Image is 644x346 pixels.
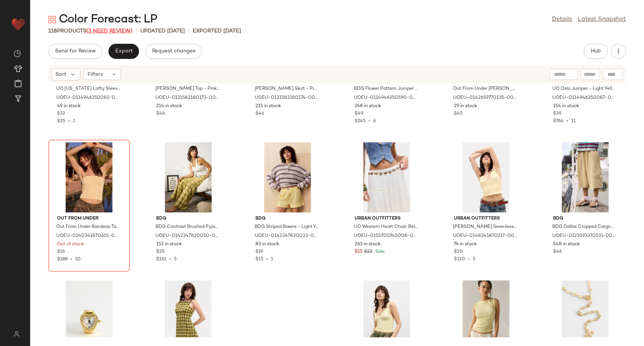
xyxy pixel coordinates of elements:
span: $45 [454,111,463,117]
button: Export [108,44,139,59]
div: Color Forecast: LP [48,12,157,27]
span: UOEU-0142347820033-000-270 [255,233,319,240]
span: $20 [454,249,463,255]
span: • [366,119,373,124]
span: Out From Under [PERSON_NAME] Jogges - Yellow M at Urban Outfitters [453,86,517,92]
span: 5 [473,257,475,262]
span: $32 [57,111,65,117]
span: • [135,26,137,35]
span: • [65,119,73,124]
span: BDG Dallas Cropped Cargo Trousers - Stone M at Urban Outfitters [552,224,616,231]
img: svg%3e [48,16,56,23]
span: UOEU-0142347820050-000-030 [155,233,220,240]
span: • [564,119,571,124]
span: 29 in stock [454,103,477,110]
span: $49 [355,111,363,117]
span: 10 [75,257,81,262]
span: $120 [454,257,465,262]
img: heart_red.DM2ytmEG.svg [11,17,26,32]
span: 214 in stock [156,103,182,110]
span: 263 in stock [355,241,381,248]
img: svg%3e [9,331,24,337]
button: Send for Review [48,44,102,59]
a: Details [552,15,572,24]
span: $46 [156,111,165,117]
button: Request changes [145,44,202,59]
span: (3 Need Review) [86,28,132,34]
span: UO Western Heart Chain Belt - Gold at Urban Outfitters [354,224,418,231]
img: 0140341870615_072_b [51,142,127,212]
span: Urban Outfitters [454,215,518,222]
span: 215 in stock [255,103,281,110]
span: $15 [355,249,363,255]
span: Sort [55,71,66,78]
span: UOEU-0114946350590-000-070 [354,95,418,101]
span: • [263,257,271,262]
span: $46 [255,111,264,117]
span: $16 [57,249,65,255]
span: UOEU-0140341870615-001-072 [56,233,120,240]
span: 49 in stock [57,103,81,110]
span: BDG Contrast Brushed Pyjama Pants - Green L at Urban Outfitters [155,224,220,231]
p: Exported [DATE] [193,27,241,35]
span: 83 in stock [255,241,279,248]
span: 118 [48,28,57,34]
span: Urban Outfitters [355,215,419,222]
a: Latest Snapshot [578,15,626,24]
span: UOEU-0114946350087-000-270 [552,95,616,101]
span: Filters [88,71,103,78]
span: • [68,257,75,262]
span: 74 in stock [454,241,477,248]
span: • [188,26,190,35]
span: UOEU-0131582180173-000-066 [155,95,220,101]
span: UOEU-0142659770135-000-072 [453,95,517,101]
div: Products [48,27,132,35]
span: 6 [373,119,376,124]
img: 0142347820033_270_b [249,142,326,212]
span: Request changes [152,48,195,54]
p: updated [DATE] [140,27,185,35]
span: BDG [255,215,320,222]
span: UOEU-0114946350082-000-072 [56,95,120,101]
span: Send for Review [55,48,96,54]
span: • [465,257,473,262]
img: 0155705740006_070_b [349,142,425,212]
span: $161 [156,257,166,262]
span: $22 [364,249,372,255]
span: $25 [57,119,65,124]
span: 1 [73,119,75,124]
span: Hub [590,48,601,54]
span: BDG [156,215,220,222]
span: $19 [255,249,263,255]
span: BDG [553,215,617,222]
span: [PERSON_NAME] Top - Pink XS at Urban Outfitters [155,86,220,92]
span: 154 in stock [553,103,579,110]
span: UOEU-0155705740006-000-070 [354,233,418,240]
span: $15 [255,257,263,262]
img: svg%3e [14,50,21,57]
span: 1 [271,257,273,262]
span: UO [US_STATE] Lofty Sleeveless Tank Top - Yellow XL at Urban Outfitters [56,86,120,92]
span: Out of stock [57,241,84,248]
span: 11 [571,119,576,124]
img: 0142347820050_030_a2 [150,142,226,212]
img: 0148341870217_072_b [448,142,524,212]
span: [PERSON_NAME] Seamless Cut Out Top - Yellow XL at Urban Outfitters [453,224,517,231]
span: 548 in stock [553,241,580,248]
span: UO Oslo Jumper - Light Yellow XS at Urban Outfitters [552,86,616,92]
span: 248 in stock [355,103,381,110]
span: [PERSON_NAME] Skirt - Pink XS at Urban Outfitters [255,86,319,92]
span: Export [115,48,132,54]
span: UOEU-0131582180174-000-066 [255,95,319,101]
span: $188 [57,257,68,262]
span: $46 [553,249,562,255]
span: UOEU-0123593370531-000-112 [552,233,616,240]
span: 5 [174,257,177,262]
span: Out From Under Bandeau Tapestry Top - Yellow L at Urban Outfitters [56,224,120,231]
span: $245 [355,119,366,124]
span: Out From Under [57,215,121,222]
img: 0123593370531_112_a2 [547,142,623,212]
span: 152 in stock [156,241,182,248]
span: $764 [553,119,564,124]
span: $35 [156,249,164,255]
